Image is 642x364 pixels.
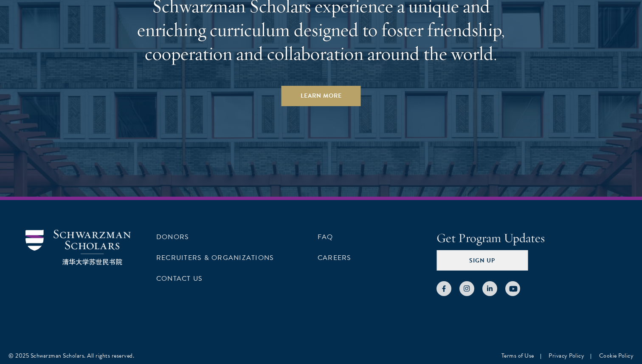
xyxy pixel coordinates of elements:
a: Terms of Use [501,351,534,360]
a: Privacy Policy [549,351,584,360]
a: Donors [156,232,189,242]
a: FAQ [318,232,333,242]
a: Cookie Policy [599,351,634,360]
button: Sign Up [436,250,528,271]
a: Careers [318,253,352,263]
div: © 2025 Schwarzman Scholars. All rights reserved. [8,351,134,360]
a: Learn More [282,86,361,106]
h4: Get Program Updates [436,230,617,247]
a: Recruiters & Organizations [156,253,274,263]
img: Schwarzman Scholars [25,230,131,265]
a: Contact Us [156,274,203,284]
